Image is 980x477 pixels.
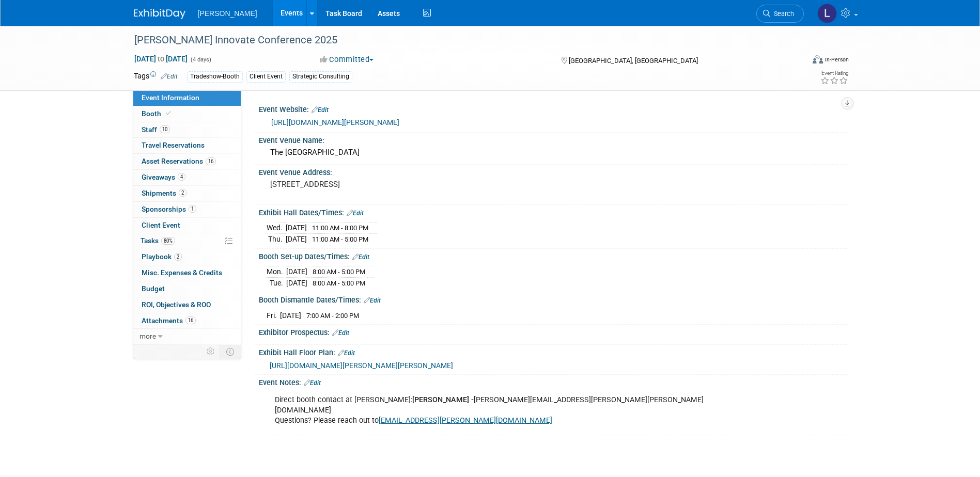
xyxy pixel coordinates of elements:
a: Edit [352,253,369,261]
div: Exhibit Hall Floor Plan: [259,345,847,358]
span: 16 [185,316,196,324]
b: [PERSON_NAME] - [412,395,474,404]
span: (4 days) [190,56,211,63]
a: Misc. Expenses & Credits [133,265,241,281]
span: [PERSON_NAME] [198,9,257,18]
span: 1 [189,205,196,213]
span: Sponsorships [142,205,196,213]
div: Event Venue Name: [259,133,847,146]
div: Event Venue Address: [259,165,847,178]
td: [DATE] [286,234,307,245]
pre: [STREET_ADDRESS] [270,180,492,189]
div: [PERSON_NAME] Innovate Conference 2025 [131,31,788,50]
div: Direct booth contact at [PERSON_NAME]: [PERSON_NAME][EMAIL_ADDRESS][PERSON_NAME][PERSON_NAME][DOM... [268,390,733,431]
span: 11:00 AM - 5:00 PM [312,235,368,243]
div: Exhibit Hall Dates/Times: [259,205,847,218]
span: Attachments [142,316,196,325]
a: Edit [338,349,355,357]
span: more [139,332,156,340]
img: Latice Spann [817,4,837,23]
span: 11:00 AM - 8:00 PM [312,224,368,232]
span: Tasks [141,236,175,245]
span: 16 [206,157,216,165]
td: [DATE] [286,266,307,278]
span: 2 [179,189,186,197]
a: Playbook2 [133,249,241,265]
div: Booth Set-up Dates/Times: [259,249,847,262]
span: ROI, Objectives & ROO [142,300,211,309]
a: Edit [312,106,329,114]
a: Edit [304,379,321,387]
i: Booth reservation complete [166,110,171,116]
a: Tasks80% [133,233,241,249]
a: Sponsorships1 [133,202,241,217]
span: Event Information [142,93,199,102]
a: Giveaways4 [133,170,241,185]
span: Client Event [142,221,180,229]
img: ExhibitDay [134,9,185,19]
span: Staff [142,125,170,134]
a: Attachments16 [133,313,241,329]
div: Strategic Consulting [289,71,352,82]
span: Giveaways [142,173,185,181]
td: Fri. [267,310,280,321]
a: Search [756,5,804,23]
a: [URL][DOMAIN_NAME][PERSON_NAME][PERSON_NAME] [270,361,453,370]
span: 10 [160,125,170,133]
a: [EMAIL_ADDRESS][PERSON_NAME][DOMAIN_NAME] [379,416,552,425]
td: [DATE] [286,277,307,288]
div: Event Notes: [259,375,847,388]
a: Asset Reservations16 [133,154,241,169]
td: [DATE] [286,222,307,234]
div: Tradeshow-Booth [187,71,243,82]
td: Thu. [267,234,286,245]
span: 80% [161,237,175,245]
span: to [156,55,166,63]
span: Asset Reservations [142,157,216,165]
div: In-Person [825,56,849,63]
td: Personalize Event Tab Strip [202,345,220,358]
a: Edit [364,297,381,304]
a: Shipments2 [133,186,241,201]
span: Shipments [142,189,186,197]
button: Committed [316,54,378,65]
span: Booth [142,109,173,118]
span: 4 [178,173,185,181]
span: 7:00 AM - 2:00 PM [306,312,359,320]
span: Budget [142,284,165,293]
span: 2 [174,253,182,261]
td: Toggle Event Tabs [220,345,241,358]
td: Mon. [267,266,286,278]
span: Playbook [142,252,182,261]
a: Client Event [133,218,241,233]
td: Tags [134,71,178,83]
span: 8:00 AM - 5:00 PM [313,268,365,276]
div: Exhibitor Prospectus: [259,325,847,338]
div: The [GEOGRAPHIC_DATA] [267,145,839,161]
span: Travel Reservations [142,141,205,149]
a: Edit [161,73,178,80]
span: [GEOGRAPHIC_DATA], [GEOGRAPHIC_DATA] [569,57,698,65]
a: Edit [332,329,349,337]
div: Client Event [246,71,286,82]
td: Wed. [267,222,286,234]
a: Travel Reservations [133,138,241,153]
div: Booth Dismantle Dates/Times: [259,292,847,306]
span: Misc. Expenses & Credits [142,268,222,277]
div: Event Rating [820,71,848,76]
span: [DATE] [DATE] [134,54,188,63]
a: Booth [133,106,241,122]
div: Event Format [743,54,849,69]
span: Search [770,10,794,18]
a: ROI, Objectives & ROO [133,297,241,313]
a: Budget [133,281,241,297]
td: [DATE] [280,310,301,321]
span: 8:00 AM - 5:00 PM [313,279,365,287]
a: Event Information [133,90,241,106]
a: more [133,329,241,344]
a: [URL][DOMAIN_NAME][PERSON_NAME] [271,118,399,126]
a: Staff10 [133,122,241,138]
div: Event Website: [259,102,847,115]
